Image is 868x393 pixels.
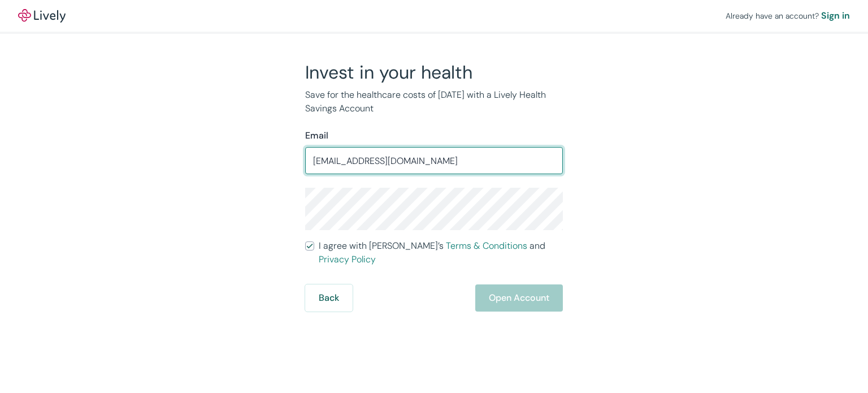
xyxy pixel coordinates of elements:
a: LivelyLively [18,9,66,23]
label: Email [305,129,328,142]
h2: Invest in your health [305,61,563,84]
a: Sign in [821,9,850,23]
img: Lively [18,9,66,23]
a: Terms & Conditions [446,240,527,252]
a: Privacy Policy [319,253,376,265]
div: Already have an account? [726,9,850,23]
span: I agree with [PERSON_NAME]’s and [319,239,563,266]
button: Back [305,284,353,312]
p: Save for the healthcare costs of [DATE] with a Lively Health Savings Account [305,88,563,115]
